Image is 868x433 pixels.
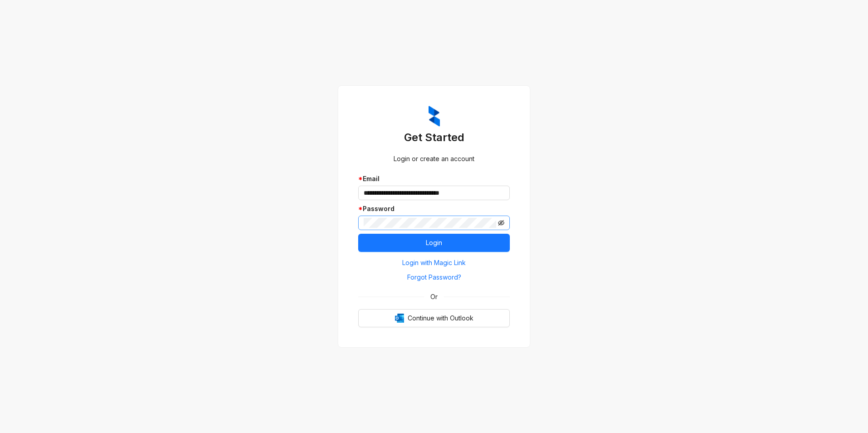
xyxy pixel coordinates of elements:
[358,234,510,252] button: Login
[358,130,510,145] h3: Get Started
[358,154,510,164] div: Login or create an account
[429,106,440,127] img: ZumaIcon
[408,313,473,323] span: Continue with Outlook
[358,309,510,327] button: OutlookContinue with Outlook
[402,258,466,268] span: Login with Magic Link
[424,292,444,302] span: Or
[395,314,404,323] img: Outlook
[358,174,510,184] div: Email
[407,272,461,282] span: Forgot Password?
[426,238,442,248] span: Login
[358,256,510,270] button: Login with Magic Link
[498,220,504,226] span: eye-invisible
[358,270,510,285] button: Forgot Password?
[358,204,510,214] div: Password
